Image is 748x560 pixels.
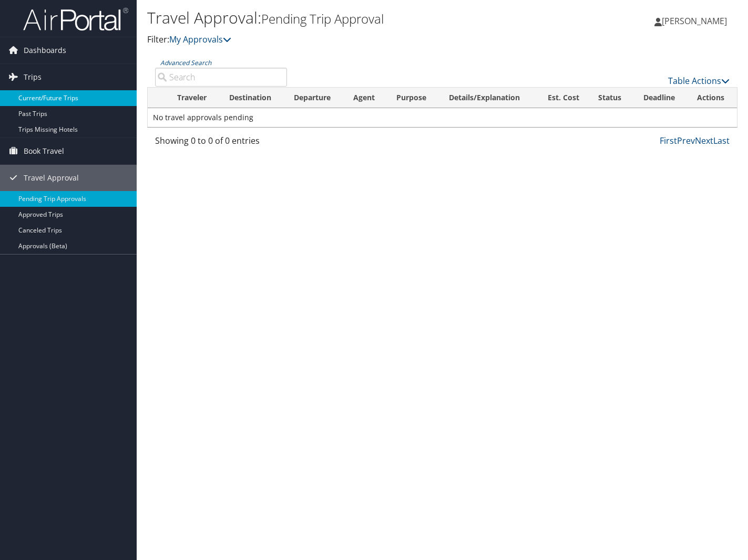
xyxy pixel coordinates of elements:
[634,88,688,108] th: Deadline: activate to sort column descending
[677,135,695,146] a: Prev
[589,88,633,108] th: Status: activate to sort column ascending
[688,88,737,108] th: Actions
[439,88,535,108] th: Details/Explanation
[24,37,66,64] span: Dashboards
[660,135,677,146] a: First
[261,10,384,27] small: Pending Trip Approval
[155,134,287,152] div: Showing 0 to 0 of 0 entries
[713,135,730,146] a: Last
[654,5,737,37] a: [PERSON_NAME]
[284,88,344,108] th: Departure: activate to sort column ascending
[23,7,128,31] img: airportal-logo.png
[668,75,730,87] a: Table Actions
[535,88,589,108] th: Est. Cost: activate to sort column ascending
[695,135,713,146] a: Next
[24,165,79,191] span: Travel Approval
[160,58,211,67] a: Advanced Search
[24,138,64,164] span: Book Travel
[24,64,42,90] span: Trips
[147,33,541,47] p: Filter:
[220,88,285,108] th: Destination: activate to sort column ascending
[148,108,737,127] td: No travel approvals pending
[387,88,439,108] th: Purpose
[662,15,727,27] span: [PERSON_NAME]
[147,7,541,29] h1: Travel Approval:
[344,88,387,108] th: Agent
[168,88,219,108] th: Traveler: activate to sort column ascending
[155,68,287,87] input: Advanced Search
[169,34,231,45] a: My Approvals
